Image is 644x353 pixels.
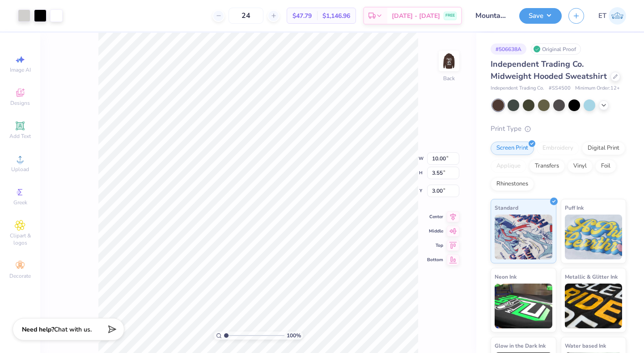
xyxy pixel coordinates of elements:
img: Standard [495,215,552,259]
span: Clipart & logos [4,232,36,246]
div: Applique [491,159,526,173]
span: Center [427,214,443,220]
span: $1,146.96 [322,11,350,21]
span: Standard [495,203,518,212]
span: 100 % [287,331,301,340]
span: # SS4500 [549,85,571,92]
input: Untitled Design [469,7,513,25]
span: Greek [13,199,27,206]
span: Middle [427,228,443,234]
img: Metallic & Glitter Ink [565,284,623,328]
span: Decorate [9,272,31,280]
span: Independent Trading Co. [491,85,544,92]
div: Original Proof [531,43,581,55]
div: Transfers [529,159,565,173]
img: Elaina Thomas [609,7,626,25]
span: Metallic & Glitter Ink [565,272,618,281]
span: Independent Trading Co. Midweight Hooded Sweatshirt [491,59,607,82]
div: Back [443,74,455,82]
div: Foil [595,159,616,173]
span: Neon Ink [495,272,517,281]
img: Neon Ink [495,284,552,328]
span: ET [598,11,606,21]
span: $47.79 [292,11,312,21]
span: Bottom [427,257,443,263]
span: Chat with us. [54,325,92,334]
input: – – [229,8,263,24]
span: Top [427,242,443,249]
div: Vinyl [568,159,593,173]
span: Add Text [9,133,31,140]
div: Embroidery [537,142,579,155]
div: Print Type [491,124,626,134]
div: Rhinestones [491,177,534,191]
strong: Need help? [22,325,54,334]
span: Puff Ink [565,203,584,212]
img: Back [440,52,458,70]
span: Designs [10,99,30,107]
a: ET [598,7,626,25]
span: Water based Ink [565,341,606,350]
div: Screen Print [491,142,534,155]
div: Digital Print [582,142,625,155]
span: FREE [445,13,455,19]
span: [DATE] - [DATE] [392,11,440,21]
span: Image AI [10,66,31,73]
span: Glow in the Dark Ink [495,341,546,350]
div: # 506638A [491,43,526,55]
button: Save [519,8,562,24]
span: Minimum Order: 12 + [575,85,620,92]
img: Puff Ink [565,215,623,259]
span: Upload [11,166,29,173]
